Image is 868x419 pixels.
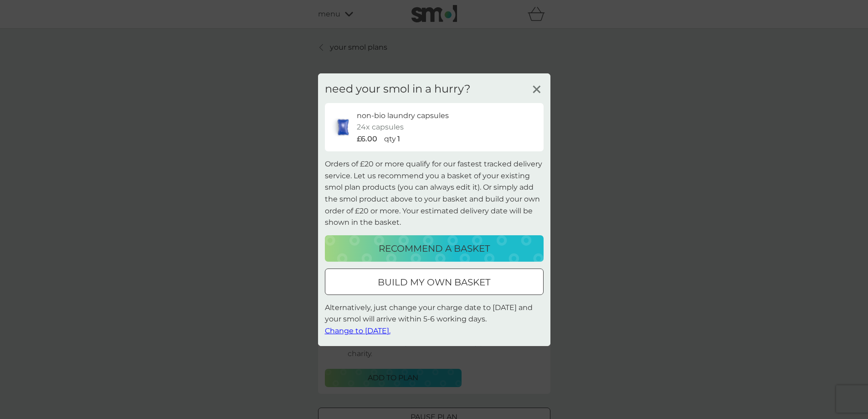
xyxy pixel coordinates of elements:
[325,326,390,335] span: Change to [DATE].
[325,302,544,337] p: Alternatively, just change your charge date to [DATE] and your smol will arrive within 5-6 workin...
[325,82,471,95] h3: need your smol in a hurry?
[357,133,377,145] p: £6.00
[384,133,396,145] p: qty
[378,275,490,290] p: build my own basket
[357,121,404,133] p: 24x capsules
[379,241,490,256] p: recommend a basket
[397,133,400,145] p: 1
[325,158,544,228] p: Orders of £20 or more qualify for our fastest tracked delivery service. Let us recommend you a ba...
[357,109,449,121] p: non-bio laundry capsules
[325,269,544,295] button: build my own basket
[325,325,390,337] button: Change to [DATE].
[325,235,544,262] button: recommend a basket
